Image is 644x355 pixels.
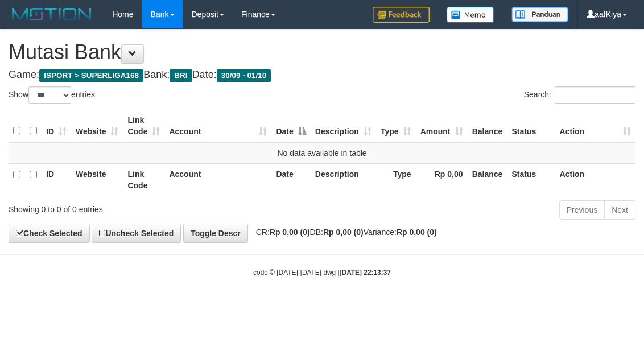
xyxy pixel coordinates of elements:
[604,200,635,220] a: Next
[9,69,635,81] h4: Game: Bank: Date:
[555,86,635,104] input: Search:
[28,86,71,104] select: Showentries
[271,163,310,196] th: Date
[311,110,376,142] th: Description: activate to sort column ascending
[9,199,260,215] div: Showing 0 to 0 of 0 entries
[397,228,437,237] strong: Rp 0,00 (0)
[9,142,635,164] td: No data available in table
[340,269,391,276] strong: [DATE] 22:13:37
[9,224,90,243] a: Check Selected
[373,7,430,23] img: Feedback.jpg
[123,110,164,142] th: Link Code: activate to sort column ascending
[250,228,437,237] span: CR: DB: Variance:
[555,163,635,196] th: Action
[42,163,71,196] th: ID
[507,110,555,142] th: Status
[311,163,376,196] th: Description
[271,110,310,142] th: Date: activate to sort column descending
[183,224,248,243] a: Toggle Descr
[164,163,271,196] th: Account
[253,269,391,276] small: code © [DATE]-[DATE] dwg |
[217,69,271,82] span: 30/09 - 01/10
[468,163,507,196] th: Balance
[170,69,192,82] span: BRI
[9,6,95,23] img: MOTION_logo.png
[447,7,494,23] img: Button%20Memo.svg
[416,110,468,142] th: Amount: activate to sort column ascending
[468,110,507,142] th: Balance
[323,228,364,237] strong: Rp 0,00 (0)
[9,41,635,64] h1: Mutasi Bank
[524,86,635,104] label: Search:
[511,7,568,22] img: panduan.png
[555,110,635,142] th: Action: activate to sort column ascending
[270,228,310,237] strong: Rp 0,00 (0)
[71,110,123,142] th: Website: activate to sort column ascending
[376,163,416,196] th: Type
[42,110,71,142] th: ID: activate to sort column ascending
[416,163,468,196] th: Rp 0,00
[507,163,555,196] th: Status
[9,86,95,104] label: Show entries
[559,200,605,220] a: Previous
[123,163,164,196] th: Link Code
[376,110,416,142] th: Type: activate to sort column ascending
[71,163,123,196] th: Website
[92,224,181,243] a: Uncheck Selected
[164,110,271,142] th: Account: activate to sort column ascending
[39,69,143,82] span: ISPORT > SUPERLIGA168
